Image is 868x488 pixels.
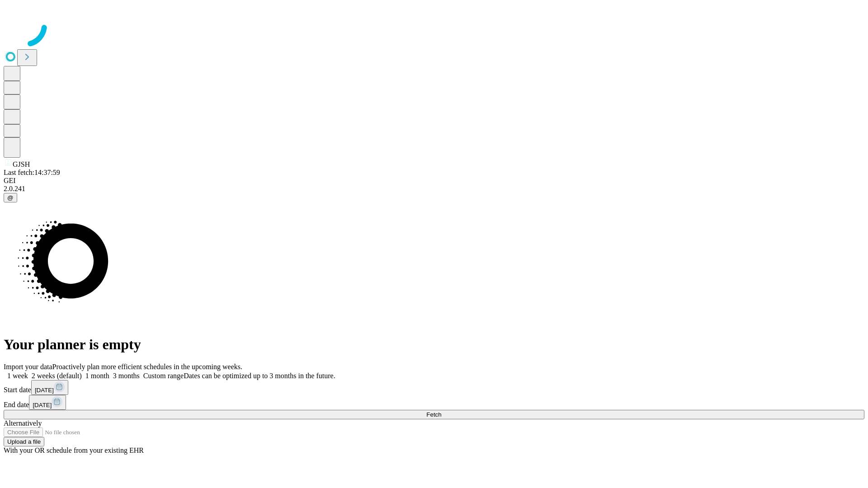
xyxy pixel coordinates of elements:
[33,402,52,408] span: [DATE]
[4,446,144,454] span: With your OR schedule from your existing EHR
[4,380,864,395] div: Start date
[4,410,864,419] button: Fetch
[143,372,184,380] span: Custom range
[52,363,242,371] span: Proactively plan more efficient schedules in the upcoming weeks.
[4,336,864,353] h1: Your planner is empty
[31,380,68,395] button: [DATE]
[4,193,17,202] button: @
[4,177,864,185] div: GEI
[4,169,60,176] span: Last fetch: 14:37:59
[4,395,864,410] div: End date
[4,363,52,371] span: Import your data
[7,372,28,380] span: 1 week
[13,160,30,168] span: GJSH
[4,185,864,193] div: 2.0.241
[29,395,66,410] button: [DATE]
[113,372,140,380] span: 3 months
[426,411,441,418] span: Fetch
[7,194,14,201] span: @
[85,372,109,380] span: 1 month
[35,387,54,394] span: [DATE]
[184,372,335,380] span: Dates can be optimized up to 3 months in the future.
[4,419,42,427] span: Alternatively
[4,437,44,446] button: Upload a file
[32,372,82,380] span: 2 weeks (default)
